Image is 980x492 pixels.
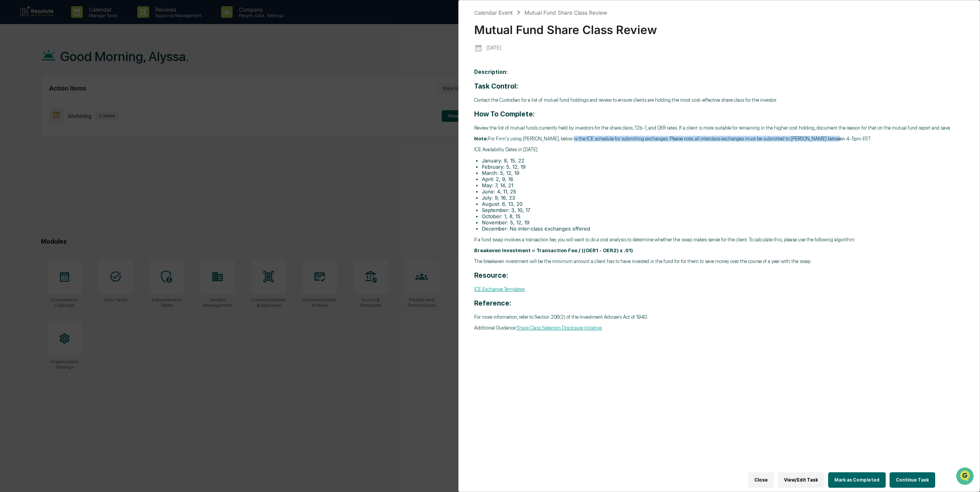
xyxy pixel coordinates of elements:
[15,98,50,106] span: Preclearance
[131,62,141,71] button: Start new chat
[53,95,99,109] a: 🗄️Attestations
[524,9,607,16] div: Mutual Fund Share Class Review
[482,207,964,213] li: September: 3, 10, 17
[482,226,964,232] li: December: No inter-class exchanges offered
[474,110,535,118] strong: How To Complete:
[487,45,501,51] p: [DATE]
[474,314,964,320] p: For more information, refer to Section 206(2) of the Investment Advisers Act of 1940.
[482,219,964,226] li: November: 5, 12, 19
[8,113,14,120] div: 🔎
[828,472,886,488] button: Mark as Completed
[482,176,964,182] li: April: 2, 9, 16
[474,82,518,90] strong: Task Control:
[474,125,964,131] p: Review the list of mutual funds currently held by investors for the share class, 12b-1, and OER r...
[474,17,964,37] div: Mutual Fund Share Class Review
[26,67,98,73] div: We're available if you need us!
[56,99,62,105] div: 🗄️
[474,136,964,142] p: For Firm's using [PERSON_NAME], below is the ICE schedule for submitting exchanges. Please note, ...
[474,248,633,253] strong: Breakeven Investment = Transaction Fee / ((OER1 - OER2) x .01)
[482,213,964,219] li: October: 1, 8, 15
[26,60,127,67] div: Start new chat
[474,258,964,264] p: The breakeven investment will be the minimum amount a client has to have invested in the fund for...
[955,466,976,487] iframe: Open customer support
[474,299,511,307] strong: Reference:
[474,69,508,75] b: Description:
[5,95,53,109] a: 🖐️Preclearance
[474,271,508,279] strong: Resource:
[748,472,774,488] button: Close
[474,325,964,331] p: Additional Guidance:
[77,132,94,137] span: Pylon
[474,286,525,292] a: ICE Exchange Templates
[517,325,602,331] a: Share Class Selection Disclosure Initiative
[482,157,964,164] li: January: 8, 15, 22
[474,237,964,243] p: If a fund swap involves a transaction fee, you will want to do a cost analysis to determine wheth...
[5,109,52,123] a: 🔎Data Lookup
[482,182,964,188] li: May: 7, 14, 21
[8,17,141,29] p: How can we help?
[890,472,935,488] button: Continue Task
[8,99,14,105] div: 🖐️
[482,201,964,207] li: August: 6, 13, 20
[474,97,964,103] p: Contact the Custodian for a list of mutual fund holdings and review to ensure clients are holding...
[64,98,96,106] span: Attestations
[474,147,964,152] p: ICE Availability Dates in [DATE]
[778,472,824,488] button: View/Edit Task
[482,170,964,176] li: March: 5, 12, 19
[482,188,964,195] li: June: 4, 11, 25
[474,9,513,16] div: Calendar Event
[482,195,964,201] li: July: 9, 16, 23
[15,113,49,120] span: Data Lookup
[474,136,488,142] strong: Note:
[482,164,964,170] li: February: 5, 12, 19
[54,131,94,137] a: Powered byPylon
[8,60,22,73] img: 1746055101610-c473b297-6a78-478c-a979-82029cc54cd1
